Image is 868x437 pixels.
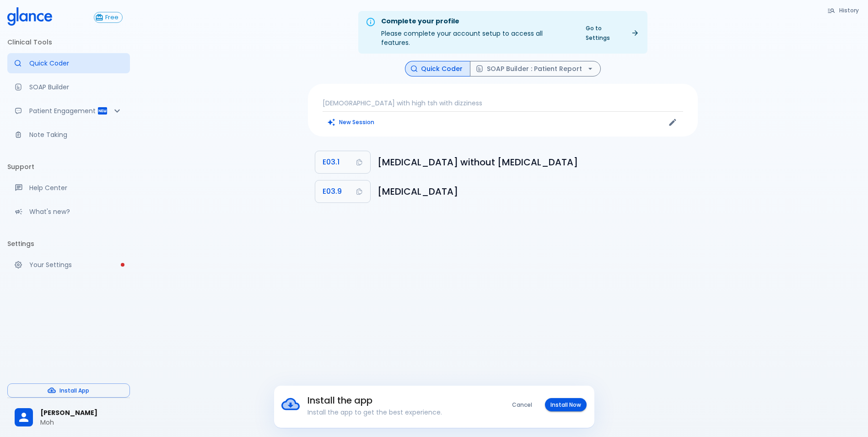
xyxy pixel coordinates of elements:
[7,178,130,198] a: Get help from our support team
[545,398,587,411] button: Install Now
[580,22,644,44] a: Go to Settings
[7,101,130,121] div: Patient Reports & Referrals
[315,151,370,173] button: Copy Code E03.1 to clipboard
[323,185,342,198] span: E03.9
[29,106,97,115] p: Patient Engagement
[507,398,538,411] button: Cancel
[381,16,573,27] div: Complete your profile
[40,418,123,427] p: Moh
[7,383,130,398] button: Install App
[102,14,122,21] span: Free
[94,12,130,23] a: Click to view or change your subscription
[40,408,123,418] span: [PERSON_NAME]
[29,82,123,92] p: SOAP Builder
[7,31,130,53] li: Clinical Tools
[29,207,123,216] p: What's new?
[7,233,130,255] li: Settings
[7,402,130,433] div: [PERSON_NAME]Moh
[823,4,864,17] button: History
[405,61,470,77] button: Quick Coder
[323,98,683,108] p: [DEMOGRAPHIC_DATA] with high tsh with dizziness
[666,115,679,129] button: Edit
[7,77,130,97] a: Docugen: Compose a clinical documentation in seconds
[29,260,123,269] p: Your Settings
[315,180,370,202] button: Copy Code E03.9 to clipboard
[377,184,690,199] h6: Hypothyroidism, unspecified
[323,156,340,169] span: E03.1
[307,393,483,408] h6: Install the app
[29,130,123,139] p: Note Taking
[323,115,380,129] button: Clears all inputs and results.
[7,125,130,145] a: Advanced note-taking
[307,408,483,417] p: Install the app to get the best experience.
[381,14,573,51] div: Please complete your account setup to access all features.
[94,12,123,23] button: Free
[7,202,130,222] div: Recent updates and feature releases
[7,53,130,73] a: Moramiz: Find ICD10AM codes instantly
[7,255,130,275] a: Please complete account setup
[29,183,123,192] p: Help Center
[470,61,601,77] button: SOAP Builder : Patient Report
[29,59,123,68] p: Quick Coder
[7,156,130,178] li: Support
[377,155,690,169] h6: Congenital hypothyroidism without goitre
